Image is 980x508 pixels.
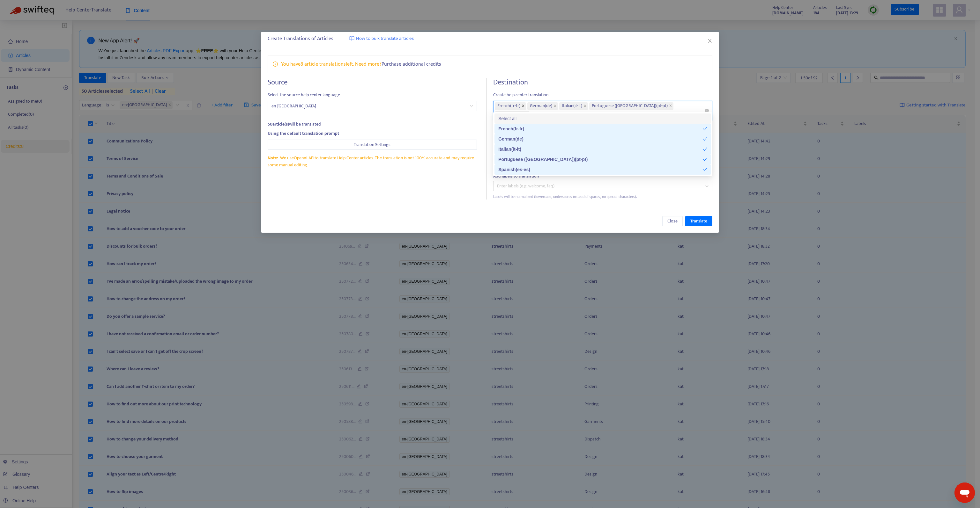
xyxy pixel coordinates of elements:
span: close [707,38,712,43]
span: Translation Settings [354,141,390,148]
p: You have 8 article translations left. Need more? [281,60,441,68]
span: French ( fr-fr ) [497,102,520,110]
button: Translation Settings [268,140,477,150]
span: close [583,104,587,108]
span: Spanish ( es-es ) [497,111,524,119]
span: close-circle [705,109,709,112]
span: close [553,104,557,108]
span: German ( de ) [530,102,552,110]
h4: Destination [493,78,712,87]
div: Select all [498,115,707,122]
span: check [703,167,707,172]
button: Close [662,216,683,226]
button: Translate [685,216,712,226]
span: Note: [268,154,278,162]
span: close [669,104,672,108]
img: image-link [349,36,354,41]
iframe: Bouton de lancement de la fenêtre de messagerie [954,483,975,503]
a: OpenAI API [294,154,315,162]
span: info-circle [273,60,278,67]
span: Select the source help center language [268,91,477,98]
div: Labels will be normalized (lowercase, underscores instead of spaces, no special characters). [493,194,712,200]
span: Portuguese ([GEOGRAPHIC_DATA]) ( pt-pt ) [592,102,668,110]
div: German ( de ) [498,135,703,142]
div: Using the default translation prompt [268,130,477,137]
h4: Source [268,78,477,87]
span: check [703,127,707,131]
div: Select all [494,113,711,124]
span: How to bulk translate articles [356,35,414,42]
span: Create help center translation [493,91,712,98]
span: check [703,137,707,141]
div: Spanish ( es-es ) [498,166,703,173]
span: check [703,157,707,162]
span: check [703,147,707,151]
a: How to bulk translate articles [349,35,414,42]
a: Purchase additional credits [382,60,441,69]
span: Italian ( it-it ) [562,102,582,110]
span: close [522,104,525,108]
span: Translate [690,218,707,225]
strong: 50 article(s) [268,120,289,128]
div: Portuguese ([GEOGRAPHIC_DATA]) ( pt-pt ) [498,156,703,163]
div: will be translated [268,121,477,128]
div: French ( fr-fr ) [498,125,703,132]
span: Close [667,218,678,225]
span: en-gb [271,101,473,111]
div: We use to translate Help Center articles. The translation is not 100% accurate and may require so... [268,155,477,169]
div: Create Translations of Articles [268,35,713,43]
div: Add labels to translation [493,173,712,180]
div: Italian ( it-it ) [498,146,703,153]
button: Close [706,37,713,44]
